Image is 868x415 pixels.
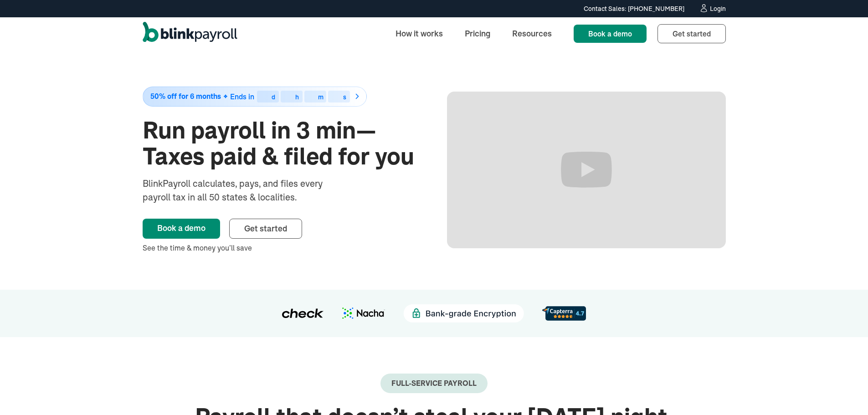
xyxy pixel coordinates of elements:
span: Ends in [230,92,254,101]
h1: Run payroll in 3 min—Taxes paid & filed for you [143,118,421,169]
div: BlinkPayroll calculates, pays, and files every payroll tax in all 50 states & localities. [143,177,347,204]
a: 50% off for 6 monthsEnds indhms [143,87,421,107]
img: d56c0860-961d-46a8-819e-eda1494028f8.svg [542,306,586,320]
span: 50% off for 6 months [150,92,221,100]
span: Get started [244,223,287,234]
a: Resources [505,24,559,43]
a: How it works [388,24,450,43]
a: Pricing [457,24,498,43]
div: h [295,94,299,100]
div: m [318,94,324,100]
div: Contact Sales: [PHONE_NUMBER] [584,4,684,14]
div: Login [710,5,726,12]
div: See the time & money you’ll save [143,242,421,253]
a: Get started [229,219,302,239]
a: Login [699,4,726,14]
div: d [272,94,275,100]
a: Book a demo [574,25,647,43]
a: Get started [657,24,726,43]
a: Book a demo [143,219,220,239]
span: Get started [673,29,711,38]
iframe: Run Payroll in 3 min with BlinkPayroll [447,92,726,248]
div: Full-Service payroll [391,379,477,388]
span: Book a demo [588,29,632,38]
a: home [143,22,237,46]
div: s [343,94,346,100]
